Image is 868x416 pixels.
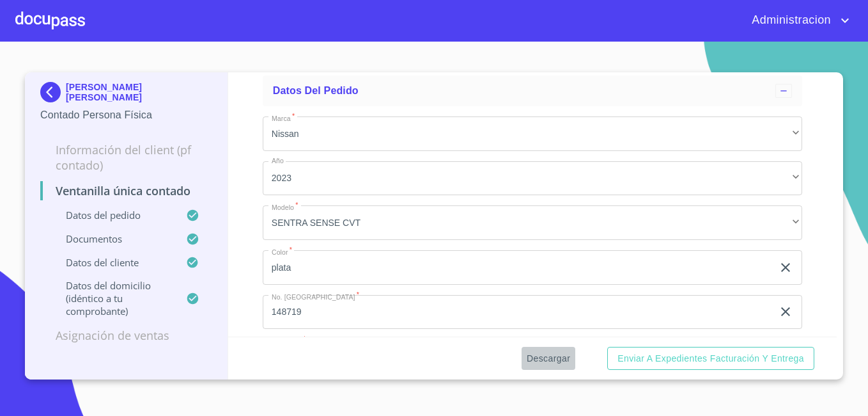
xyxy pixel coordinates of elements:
span: Enviar a Expedientes Facturación y Entrega [617,351,804,367]
p: Contado Persona Física [40,108,212,123]
button: clear input [778,304,793,319]
button: account of current user [742,10,853,31]
p: Datos del pedido [40,209,186,221]
p: Asignación de Ventas [40,328,212,343]
p: Datos del cliente [40,256,186,269]
button: clear input [778,260,793,275]
span: Datos del pedido [273,85,359,96]
div: Nissan [263,116,802,151]
span: Administracion [742,10,837,31]
button: Descargar [522,347,575,371]
p: Documentos [40,232,186,245]
p: Información del Client (PF contado) [40,142,212,173]
p: Datos del domicilio (idéntico a tu comprobante) [40,279,186,317]
div: Datos del pedido [263,76,802,106]
div: [PERSON_NAME] [PERSON_NAME] [40,82,212,108]
div: 2023 [263,161,802,196]
span: Descargar [527,351,570,367]
button: Enviar a Expedientes Facturación y Entrega [607,347,814,371]
div: SENTRA SENSE CVT [263,205,802,240]
img: Docupass spot blue [40,82,66,102]
p: Ventanilla única contado [40,183,212,198]
p: [PERSON_NAME] [PERSON_NAME] [66,82,212,102]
